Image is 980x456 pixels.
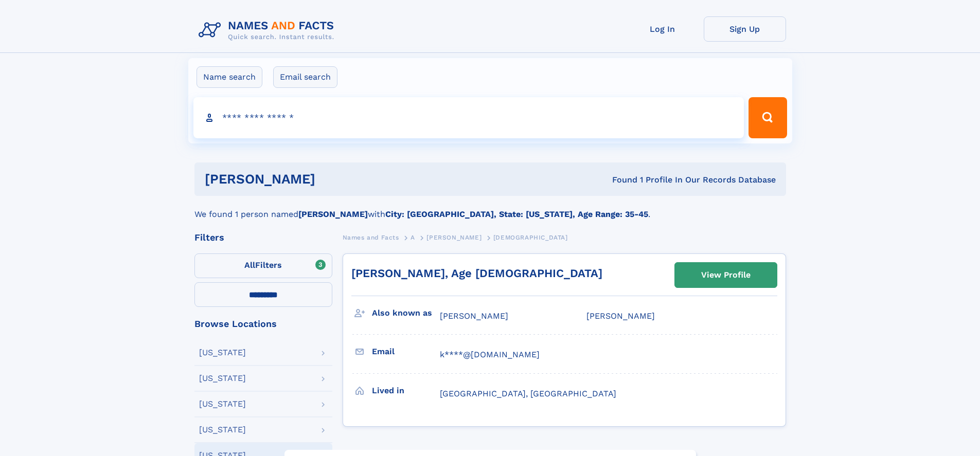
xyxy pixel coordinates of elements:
span: [PERSON_NAME] [440,311,508,321]
a: Names and Facts [343,231,399,244]
a: Log In [621,16,704,42]
label: Email search [273,66,337,88]
div: [US_STATE] [199,426,246,434]
h3: Also known as [372,304,440,322]
div: Filters [194,233,332,242]
h1: [PERSON_NAME] [205,173,464,186]
a: [PERSON_NAME] [426,231,482,244]
div: Browse Locations [194,319,332,329]
b: [PERSON_NAME] [298,209,368,219]
label: Name search [197,66,262,88]
div: [US_STATE] [199,400,246,408]
span: [DEMOGRAPHIC_DATA] [493,234,568,241]
h3: Email [372,343,440,360]
div: We found 1 person named with . [194,196,786,221]
span: [PERSON_NAME] [586,311,655,321]
div: View Profile [701,263,751,287]
a: Sign Up [704,16,786,42]
div: [US_STATE] [199,374,246,382]
img: Logo Names and Facts [194,16,343,44]
span: [PERSON_NAME] [426,234,482,241]
span: All [244,260,255,270]
span: [GEOGRAPHIC_DATA], [GEOGRAPHIC_DATA] [440,389,616,398]
a: [PERSON_NAME], Age [DEMOGRAPHIC_DATA] [351,267,602,280]
div: [US_STATE] [199,349,246,357]
label: Filters [194,253,332,278]
b: City: [GEOGRAPHIC_DATA], State: [US_STATE], Age Range: 35-45 [385,209,648,219]
div: Found 1 Profile In Our Records Database [464,174,776,186]
input: search input [193,97,744,138]
h3: Lived in [372,382,440,399]
span: A [411,234,415,241]
a: View Profile [675,263,777,287]
a: A [411,231,415,244]
button: Search Button [749,97,787,138]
